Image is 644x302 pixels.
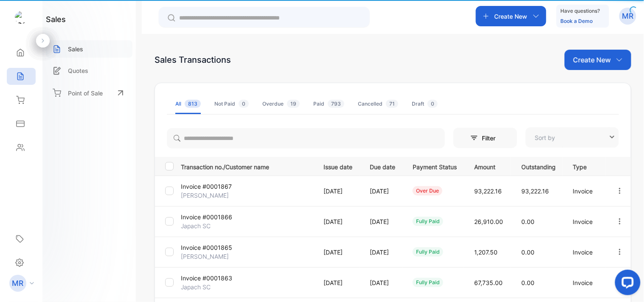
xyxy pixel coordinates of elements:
p: [DATE] [323,278,352,287]
p: Japach SC [181,221,225,230]
a: Point of Sale [46,84,132,102]
a: Sales [46,40,132,58]
div: Paid [313,100,344,108]
div: fully paid [413,217,443,226]
span: 0.00 [521,279,534,286]
div: Cancelled [358,100,398,108]
a: Quotes [46,62,132,79]
p: MR [622,11,634,22]
span: 793 [328,100,344,108]
div: Not Paid [214,100,249,108]
p: [DATE] [370,217,395,226]
p: [DATE] [370,187,395,196]
p: Quotes [68,66,88,75]
p: [DATE] [370,248,395,257]
p: Sales [68,45,83,53]
p: Create New [573,55,611,65]
div: Sales Transactions [155,53,231,66]
span: 93,222.16 [521,187,549,195]
p: Due date [370,161,395,171]
button: Filter [453,128,517,148]
p: Invoice [573,217,598,226]
p: [DATE] [323,217,352,226]
span: 19 [287,100,300,108]
p: Create New [495,12,528,21]
p: Invoice [573,248,598,257]
button: Create New [476,6,546,26]
div: over due [413,186,442,196]
div: fully paid [413,247,443,257]
p: [PERSON_NAME] [181,252,229,261]
h1: sales [46,14,66,25]
div: All [175,100,201,108]
button: MR [619,6,636,26]
div: fully paid [413,278,443,287]
span: 813 [185,100,201,108]
p: [DATE] [370,278,395,287]
p: Payment Status [413,161,457,171]
p: Point of Sale [68,89,103,98]
p: Transaction no./Customer name [181,161,313,171]
p: Japach SC [181,282,225,291]
p: [DATE] [323,248,352,257]
span: 0 [427,100,438,108]
p: Invoice [573,278,598,287]
span: 1,207.50 [474,249,498,256]
p: Outstanding [521,161,556,171]
p: Invoice #0001863 [181,274,232,282]
a: Book a Demo [561,18,593,24]
p: Issue date [323,161,352,171]
span: 93,222.16 [474,187,502,195]
img: logo [15,11,28,24]
p: Invoice #0001865 [181,243,232,252]
span: 26,910.00 [474,218,503,225]
p: Sort by [535,133,555,142]
p: [DATE] [323,187,352,196]
p: Have questions? [561,7,600,15]
p: Invoice [573,187,598,196]
div: Overdue [262,100,300,108]
iframe: LiveChat chat widget [608,266,644,302]
p: Invoice #0001866 [181,213,232,221]
span: 71 [386,100,398,108]
p: Filter [482,134,501,143]
p: Invoice #0001867 [181,182,232,191]
p: [PERSON_NAME] [181,191,229,200]
span: 0.00 [521,249,534,256]
p: Type [573,161,598,171]
span: 0 [239,100,249,108]
span: 0.00 [521,218,534,225]
p: Amount [474,161,504,171]
button: Sort by [526,127,619,148]
div: Draft [412,100,438,108]
p: MR [12,278,24,289]
button: Create New [565,50,631,70]
span: 67,735.00 [474,279,503,286]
